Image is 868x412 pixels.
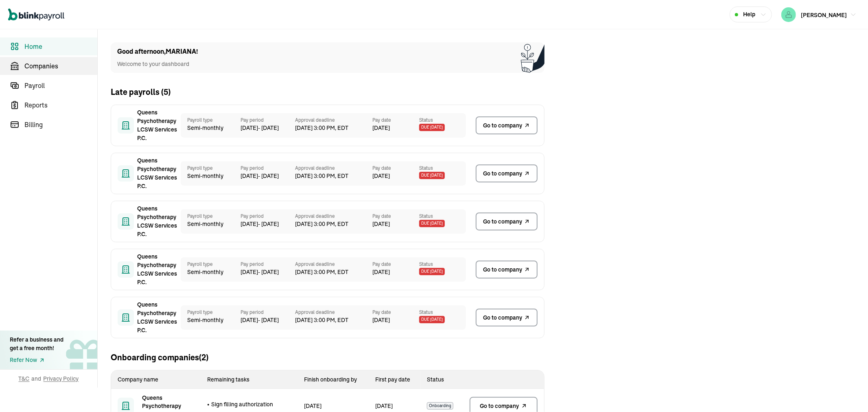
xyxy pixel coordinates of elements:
a: Go to company [476,261,538,278]
span: Status [419,116,466,124]
span: Pay date [372,116,419,124]
span: [DATE] - [DATE] [241,172,295,180]
span: [DATE] [372,316,390,324]
span: Go to company [483,313,522,322]
span: Billing [24,120,97,129]
span: [DATE] 3:00 PM, EDT [295,124,372,132]
span: Due [DATE] [419,268,445,275]
span: Queens Psychotherapy LCSW Services P.C. [137,252,178,287]
span: Due [DATE] [419,172,445,179]
span: [DATE] [372,268,390,276]
span: [DATE] - [DATE] [241,268,295,276]
span: Home [24,42,97,51]
span: Pay period [241,116,295,124]
span: Pay date [372,213,419,220]
span: Pay date [372,164,419,172]
span: [DATE] 3:00 PM, EDT [295,268,372,276]
span: Due [DATE] [419,124,445,131]
span: Reports [24,100,97,110]
span: Semi-monthly [187,124,234,132]
p: Welcome to your dashboard [117,60,198,68]
span: [DATE] - [DATE] [241,316,295,324]
span: Semi-monthly [187,316,234,324]
span: Status [419,261,466,268]
span: [DATE] - [DATE] [241,220,295,228]
th: Finish onboarding by [297,370,369,389]
span: Status [419,164,466,172]
nav: Global [8,3,64,26]
h2: Late payrolls ( 5 ) [111,86,171,98]
span: Payroll type [187,164,234,172]
span: Approval deadline [295,309,372,316]
span: [DATE] [372,172,390,180]
span: Payroll type [187,261,234,268]
span: and [32,375,42,383]
th: Company name [111,370,201,389]
span: Approval deadline [295,213,372,220]
button: [PERSON_NAME] [778,6,860,24]
span: Pay period [241,309,295,316]
a: Go to company [476,213,538,230]
span: Status [419,309,466,316]
span: Semi-monthly [187,172,234,180]
a: Refer Now [10,356,63,364]
span: Semi-monthly [187,220,234,228]
button: Help [730,7,772,22]
span: Privacy Policy [44,375,79,383]
h2: Onboarding companies (2) [111,351,208,364]
span: Go to company [483,217,522,226]
span: Go to company [480,402,519,410]
span: [DATE] [372,124,390,132]
span: Go to company [483,265,522,274]
span: Pay period [241,164,295,172]
span: [DATE] 3:00 PM, EDT [295,220,372,228]
th: Status [420,370,463,389]
span: Help [743,10,755,19]
a: Go to company [476,116,538,134]
span: T&C [19,375,30,383]
span: Go to company [483,169,522,178]
span: Pay date [372,261,419,268]
span: Pay date [372,309,419,316]
th: Remaining tasks [201,370,297,389]
span: [DATE] 3:00 PM, EDT [295,172,372,180]
a: Go to company [476,164,538,182]
h1: Good afternoon , MARIANA ! [117,47,198,57]
span: Status [419,213,466,220]
a: Go to company [476,309,538,327]
span: Payroll type [187,309,234,316]
span: Pay period [241,261,295,268]
img: Plant illustration [521,42,544,73]
span: Go to company [483,121,522,130]
span: Queens Psychotherapy LCSW Services P.C. [137,300,178,335]
span: [DATE] [372,220,390,228]
span: Payroll type [187,116,234,124]
span: Approval deadline [295,116,372,124]
th: First pay date [369,370,421,389]
span: [DATE] - [DATE] [241,124,295,132]
span: Payroll type [187,213,234,220]
div: Refer a business and get a free month! [10,335,63,353]
span: Sign filling authorization [211,400,273,408]
span: Queens Psychotherapy LCSW Services P.C. [137,204,178,239]
span: Approval deadline [295,164,372,172]
span: Payroll [24,81,97,90]
span: Companies [24,61,97,71]
span: Pay period [241,213,295,220]
span: Due [DATE] [419,316,445,323]
span: • [207,400,210,408]
span: [DATE] 3:00 PM, EDT [295,316,372,324]
span: Queens Psychotherapy LCSW Services P.C. [137,108,178,142]
span: Approval deadline [295,261,372,268]
span: [PERSON_NAME] [801,11,847,19]
span: Queens Psychotherapy LCSW Services P.C. [137,156,178,191]
span: Due [DATE] [419,220,445,227]
span: Semi-monthly [187,268,234,276]
span: Onboarding [427,402,453,410]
